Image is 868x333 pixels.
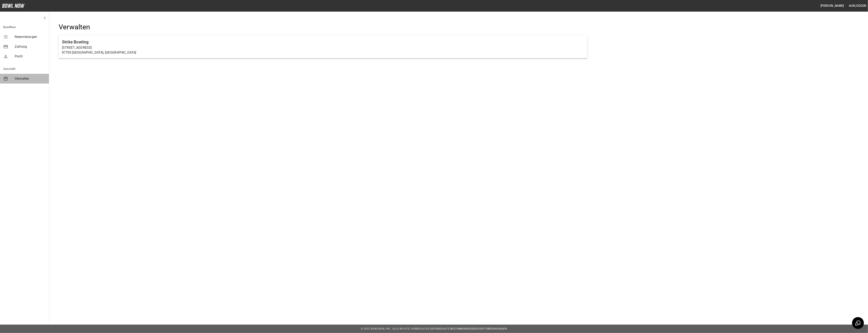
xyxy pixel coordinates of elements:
[361,327,430,330] span: © 2022 BowlNow, Inc. Alle Rechte vorbehalten.
[62,45,584,50] p: [STREET_ADDRESS]
[472,327,507,330] a: Geschäftsbedingungen
[59,23,587,31] h4: Verwalten
[2,4,24,8] img: logo
[15,44,46,49] span: Zahlung
[15,54,46,59] span: Profil
[819,2,846,10] button: [PERSON_NAME]
[62,50,584,55] p: 87700 [GEOGRAPHIC_DATA], [GEOGRAPHIC_DATA]
[62,39,584,45] h6: Strike Bowling
[15,34,46,39] span: Reservierungen
[15,76,46,81] span: Verwalten
[430,327,472,330] a: Datenschutz-Bestimmungen
[847,2,868,10] button: Ausloggen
